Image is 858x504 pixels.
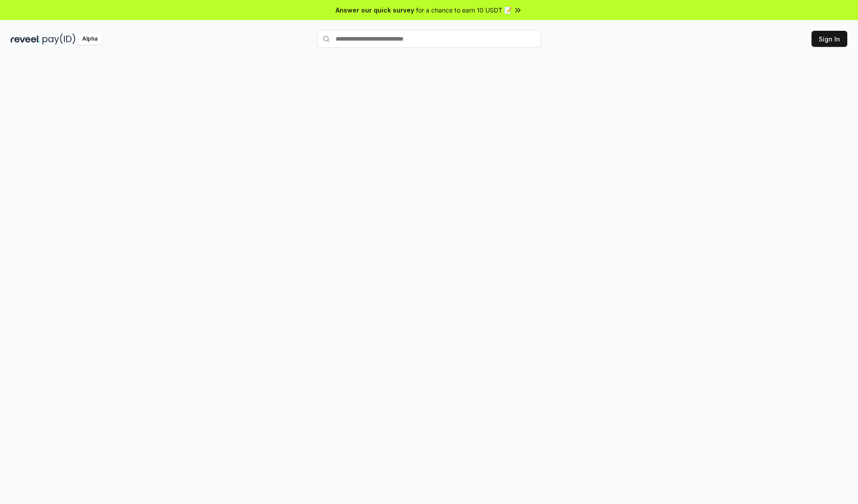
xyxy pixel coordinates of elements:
img: reveel_dark [11,33,41,45]
img: pay_id [42,33,76,45]
div: Alpha [77,33,102,45]
span: for a chance to earn 10 USDT 📝 [416,5,512,15]
span: Answer our quick survey [336,5,414,15]
button: Sign In [812,31,847,47]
